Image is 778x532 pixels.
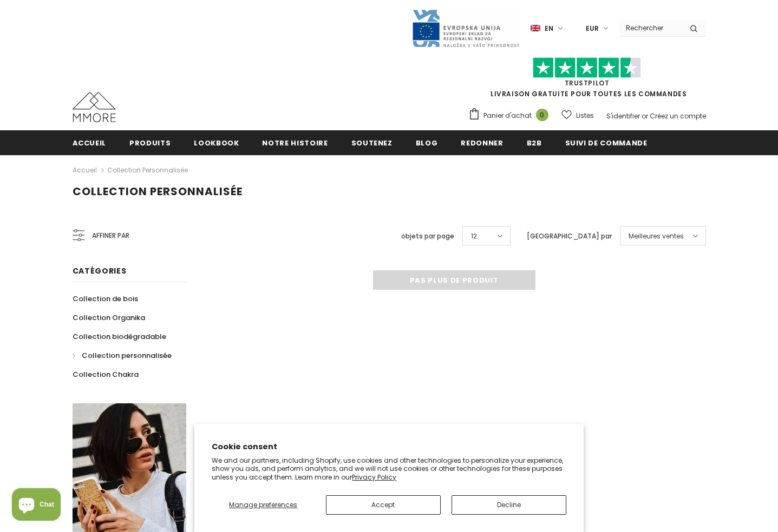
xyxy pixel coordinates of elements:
[194,130,239,155] a: Lookbook
[527,130,542,155] a: B2B
[212,456,566,482] p: We and our partners, including Shopify, use cookies and other technologies to personalize your ex...
[73,365,139,384] a: Collection Chakra
[606,111,640,121] a: S'identifier
[82,350,172,361] span: Collection personnalisée
[468,108,554,124] a: Panier d'achat 0
[73,130,107,155] a: Accueil
[545,23,553,34] span: en
[73,308,145,327] a: Collection Organika
[73,294,138,304] span: Collection de bois
[650,111,706,121] a: Créez un compte
[73,327,166,346] a: Collection biodégradable
[565,138,648,148] span: Suivi de commande
[73,92,116,122] img: Cas MMORE
[9,488,64,523] inbox-online-store-chat: Shopify online store chat
[73,164,97,177] a: Accueil
[565,78,610,88] a: TrustPilot
[352,473,396,482] a: Privacy Policy
[565,130,648,155] a: Suivi de commande
[416,138,438,148] span: Blog
[73,265,127,276] span: Catégories
[92,230,129,242] span: Affiner par
[461,130,503,155] a: Redonner
[411,9,520,48] img: Javni Razpis
[73,331,166,342] span: Collection biodégradable
[262,138,328,148] span: Notre histoire
[229,500,297,509] span: Manage preferences
[527,138,542,148] span: B2B
[73,369,139,380] span: Collection Chakra
[194,138,239,148] span: Lookbook
[351,130,393,155] a: soutenez
[531,24,540,33] img: i-lang-1.png
[212,495,315,515] button: Manage preferences
[212,441,566,453] h2: Cookie consent
[73,289,138,308] a: Collection de bois
[262,130,328,155] a: Notre histoire
[461,138,503,148] span: Redonner
[351,138,393,148] span: soutenez
[468,62,706,98] span: LIVRAISON GRATUITE POUR TOUTES LES COMMANDES
[73,312,145,323] span: Collection Organika
[586,23,599,34] span: EUR
[483,110,532,121] span: Panier d'achat
[533,57,641,78] img: Faites confiance aux étoiles pilotes
[416,130,438,155] a: Blog
[401,231,454,242] label: objets par page
[129,138,171,148] span: Produits
[452,495,566,515] button: Decline
[527,231,612,242] label: [GEOGRAPHIC_DATA] par
[471,231,477,242] span: 12
[642,111,648,121] span: or
[536,109,548,121] span: 0
[629,231,684,242] span: Meilleures ventes
[107,165,188,175] a: Collection personnalisée
[129,130,171,155] a: Produits
[73,346,172,365] a: Collection personnalisée
[619,20,682,36] input: Search Site
[576,110,594,121] span: Listes
[73,184,243,199] span: Collection personnalisée
[73,138,107,148] span: Accueil
[326,495,441,515] button: Accept
[411,23,520,32] a: Javni Razpis
[561,106,594,125] a: Listes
